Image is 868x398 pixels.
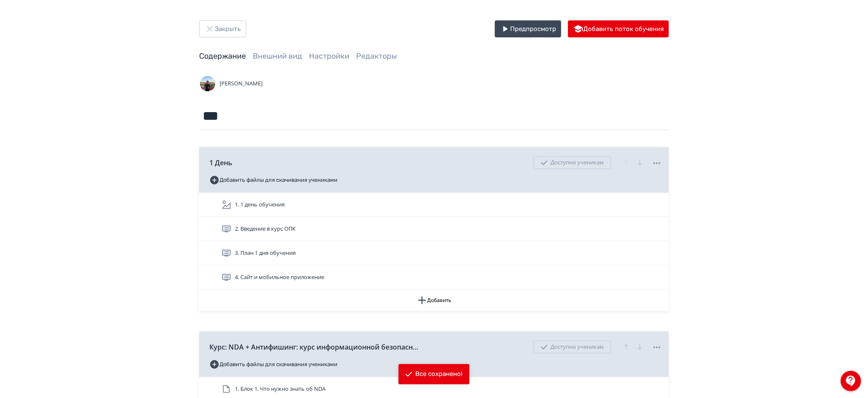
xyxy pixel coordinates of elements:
[495,20,561,37] button: Предпросмотр
[534,156,611,169] div: Доступно ученикам
[209,342,422,352] span: Курс: NDA + Антифишинг: курс информационной безопасности
[220,79,263,88] span: [PERSON_NAME]
[568,20,669,37] button: Добавить поток обучения
[356,51,397,61] a: Редакторы
[199,75,216,92] img: Avatar
[309,51,349,61] a: Настройки
[235,273,324,282] span: 4. Сайт и мобильное приложение
[199,193,669,217] div: 1. 1 день обучения
[199,265,669,290] div: 4. Сайт и мобильное приложение
[209,173,337,187] button: Добавить файлы для скачивания учениками
[235,225,296,233] span: 2. Введение в курс ОПК
[199,241,669,265] div: 3. План 1 дня обучения
[199,20,246,37] button: Закрыть
[235,249,296,257] span: 3. План 1 дня обучения
[199,290,669,311] button: Добавить
[235,200,285,209] span: 1. 1 день обучения
[416,370,463,378] div: Все сохранено!
[235,385,325,393] span: 1. Блок 1. Что нужно знать об NDA
[199,51,246,61] a: Содержание
[253,51,302,61] a: Внешний вид
[534,341,611,353] div: Доступно ученикам
[209,158,232,168] span: 1 День
[209,358,337,371] button: Добавить файлы для скачивания учениками
[199,217,669,241] div: 2. Введение в курс ОПК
